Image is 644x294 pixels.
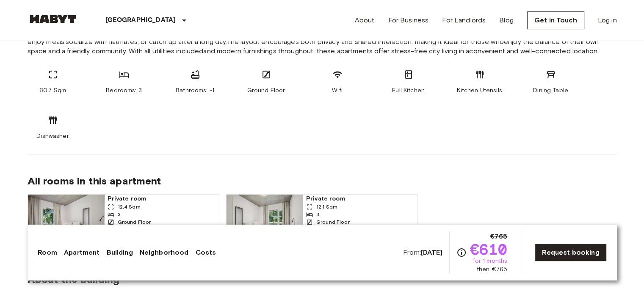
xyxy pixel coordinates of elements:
[36,132,69,140] span: Dishwasher
[28,194,219,246] a: Marketing picture of unit DE-01-259-004-03QPrevious imagePrevious imagePrivate room12.4 Sqm3Groun...
[106,86,142,95] span: Bedrooms: 3
[39,86,66,95] span: 60.7 Sqm
[598,15,617,25] a: Log in
[535,244,606,261] a: Request booking
[421,248,442,256] b: [DATE]
[247,86,285,95] span: Ground Floor
[456,247,467,258] svg: Check cost overview for full price breakdown. Please note that discounts apply to new joiners onl...
[477,265,507,274] span: then €765
[470,242,508,257] span: €610
[227,195,303,245] img: Marketing picture of unit DE-01-259-004-02Q
[64,247,100,258] a: Apartment
[118,203,141,211] span: 12.4 Sqm
[195,247,216,258] a: Costs
[316,218,350,226] span: Ground Floor
[388,15,428,25] a: For Business
[316,203,337,211] span: 12.1 Sqm
[403,248,442,257] span: From:
[355,15,375,25] a: About
[316,211,319,218] span: 3
[473,257,507,265] span: for 1 months
[28,175,617,187] span: All rooms in this apartment
[533,86,568,95] span: Dining Table
[392,86,425,95] span: Full Kitchen
[118,218,151,226] span: Ground Floor
[527,11,584,29] a: Get in Touch
[490,231,508,242] span: €765
[105,15,176,25] p: [GEOGRAPHIC_DATA]
[38,247,58,258] a: Room
[226,194,418,246] a: Marketing picture of unit DE-01-259-004-02QPrevious imagePrevious imagePrivate room12.1 Sqm3Groun...
[28,195,104,245] img: Marketing picture of unit DE-01-259-004-03Q
[176,86,214,95] span: Bathrooms: -1
[118,211,121,218] span: 3
[108,195,216,203] span: Private room
[499,15,514,25] a: Blog
[106,247,133,258] a: Building
[28,15,78,23] img: Habyt
[442,15,486,25] a: For Landlords
[306,195,414,203] span: Private room
[140,247,189,258] a: Neighborhood
[457,86,502,95] span: Kitchen Utensils
[332,86,343,95] span: Wifi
